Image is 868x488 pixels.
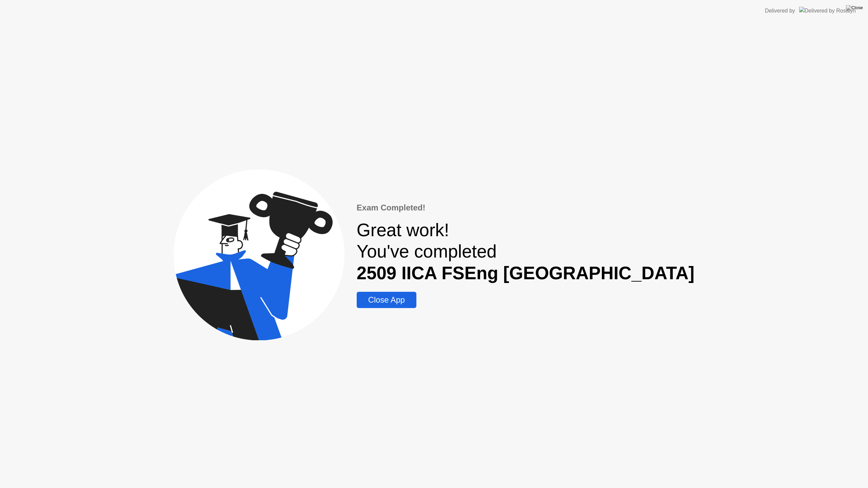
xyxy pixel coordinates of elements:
[357,292,416,308] button: Close App
[359,295,414,305] div: Close App
[799,7,856,15] img: Delivered by Rosalyn
[357,202,694,214] div: Exam Completed!
[765,7,795,15] div: Delivered by
[357,263,694,283] b: 2509 IICA FSEng [GEOGRAPHIC_DATA]
[846,5,863,11] img: Close
[357,219,694,284] div: Great work! You've completed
